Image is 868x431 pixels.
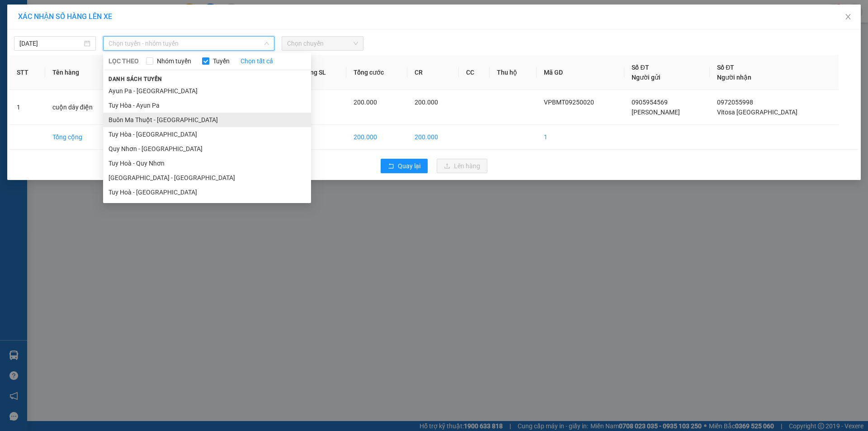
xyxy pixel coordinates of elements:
[45,90,119,125] td: cuộn dây điện
[632,99,668,106] span: 0905954569
[388,163,394,170] span: rollback
[835,5,861,30] button: Close
[45,55,119,90] th: Tên hàng
[103,142,311,156] li: Quy Nhơn - [GEOGRAPHIC_DATA]
[264,41,269,46] span: down
[537,125,624,150] td: 1
[103,84,311,98] li: Ayun Pa - [GEOGRAPHIC_DATA]
[18,12,112,21] span: XÁC NHẬN SỐ HÀNG LÊN XE
[103,98,311,113] li: Tuy Hòa - Ayun Pa
[717,109,797,116] span: Vitosa [GEOGRAPHIC_DATA]
[153,56,195,66] span: Nhóm tuyến
[103,171,311,185] li: [GEOGRAPHIC_DATA] - [GEOGRAPHIC_DATA]
[103,75,168,83] span: Danh sách tuyến
[632,74,660,81] span: Người gửi
[398,161,420,171] span: Quay lại
[19,38,82,48] input: 13/09/2025
[108,56,139,66] span: LỌC THEO
[437,159,487,173] button: uploadLên hàng
[844,13,852,20] span: close
[381,159,428,173] button: rollbackQuay lại
[459,55,490,90] th: CC
[407,55,459,90] th: CR
[296,55,347,90] th: Tổng SL
[9,55,45,90] th: STT
[296,125,347,150] td: 1
[103,156,311,171] li: Tuy Hoà - Quy Nhơn
[108,37,269,50] span: Chọn tuyến - nhóm tuyến
[287,37,358,50] span: Chọn chuyến
[717,64,734,71] span: Số ĐT
[209,56,233,66] span: Tuyến
[9,90,45,125] td: 1
[490,55,537,90] th: Thu hộ
[717,74,751,81] span: Người nhận
[346,125,407,150] td: 200.000
[241,56,273,66] a: Chọn tất cả
[717,99,753,106] span: 0972055998
[103,113,311,127] li: Buôn Ma Thuột - [GEOGRAPHIC_DATA]
[346,55,407,90] th: Tổng cước
[537,55,624,90] th: Mã GD
[103,127,311,142] li: Tuy Hòa - [GEOGRAPHIC_DATA]
[544,99,594,106] span: VPBMT09250020
[45,125,119,150] td: Tổng cộng
[632,64,649,71] span: Số ĐT
[632,109,680,116] span: [PERSON_NAME]
[415,99,438,106] span: 200.000
[407,125,459,150] td: 200.000
[103,185,311,199] li: Tuy Hoà - [GEOGRAPHIC_DATA]
[354,99,377,106] span: 200.000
